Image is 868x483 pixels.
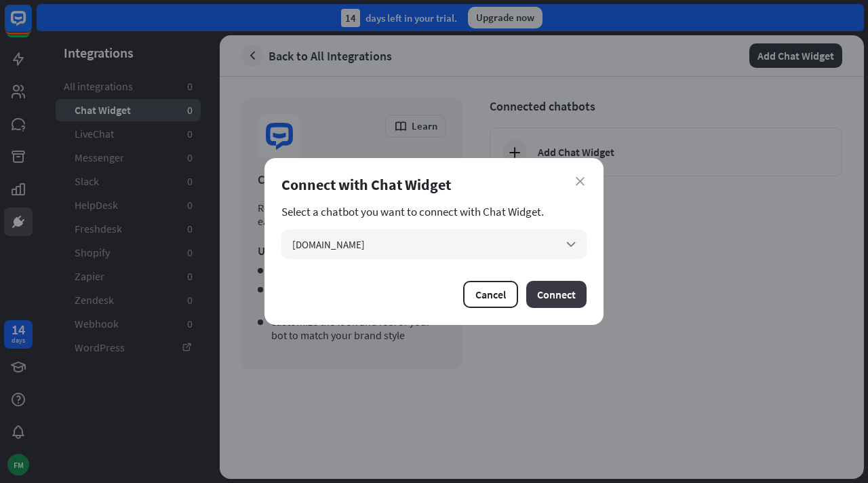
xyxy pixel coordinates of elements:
[526,281,587,308] button: Connect
[292,238,365,251] span: [DOMAIN_NAME]
[11,5,52,46] button: Open LiveChat chat widget
[576,177,585,186] i: close
[564,237,578,252] i: arrow_down
[281,175,587,194] div: Connect with Chat Widget
[281,205,587,218] section: Select a chatbot you want to connect with Chat Widget.
[463,281,518,308] button: Cancel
